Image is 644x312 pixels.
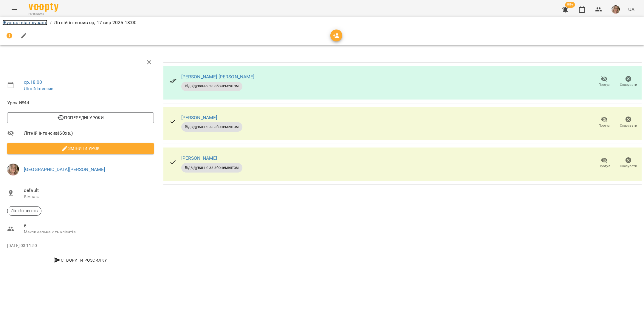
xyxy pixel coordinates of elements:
[7,243,154,249] p: [DATE] 03:11:50
[24,187,154,194] span: default
[7,99,154,106] span: Урок №44
[2,19,642,26] nav: breadcrumb
[620,123,637,128] span: Скасувати
[24,86,53,91] a: Літній інтенсив
[7,2,21,17] button: Menu
[10,257,151,264] span: Створити розсилку
[54,19,137,26] p: Літній інтенсив ср, 17 вер 2025 18:00
[24,79,42,85] a: ср , 18:00
[7,164,19,176] img: 96e0e92443e67f284b11d2ea48a6c5b1.jpg
[616,155,640,171] button: Скасувати
[612,5,620,14] img: 96e0e92443e67f284b11d2ea48a6c5b1.jpg
[181,83,242,89] span: Відвідування за абонементом
[24,167,105,172] a: [GEOGRAPHIC_DATA][PERSON_NAME]
[592,114,616,131] button: Прогул
[24,229,154,235] p: Максимальна к-ть клієнтів
[24,194,154,200] p: Кімната
[181,115,217,120] a: [PERSON_NAME]
[592,73,616,90] button: Прогул
[24,222,154,229] span: 6
[50,19,52,26] li: /
[12,114,149,121] span: Попередні уроки
[598,82,610,87] span: Прогул
[7,208,41,214] span: Літній інтенсив
[598,123,610,128] span: Прогул
[7,143,154,154] button: Змінити урок
[565,2,575,8] span: 99+
[598,164,610,169] span: Прогул
[7,206,41,216] div: Літній інтенсив
[628,6,634,13] span: UA
[7,255,154,266] button: Створити розсилку
[12,145,149,152] span: Змінити урок
[620,82,637,87] span: Скасувати
[620,164,637,169] span: Скасувати
[29,3,58,12] img: Voopty Logo
[181,124,242,130] span: Відвідування за абонементом
[626,4,637,15] button: UA
[7,112,154,123] button: Попередні уроки
[616,73,640,90] button: Скасувати
[181,155,217,161] a: [PERSON_NAME]
[181,165,242,170] span: Відвідування за абонементом
[616,114,640,131] button: Скасувати
[2,20,47,25] a: Журнал відвідувань
[24,130,154,137] span: Літній інтенсив ( 60 хв. )
[592,155,616,171] button: Прогул
[181,74,255,80] a: [PERSON_NAME] [PERSON_NAME]
[29,12,58,16] span: For Business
